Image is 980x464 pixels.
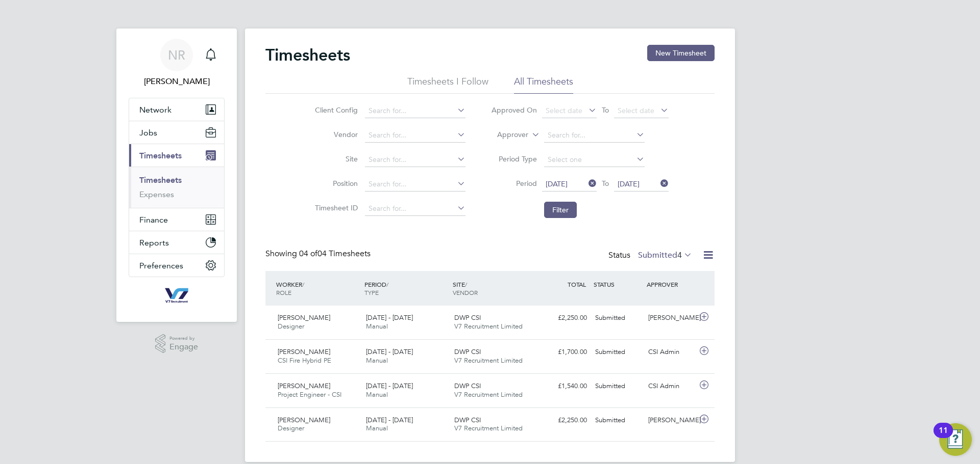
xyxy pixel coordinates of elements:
span: [DATE] - [DATE] [366,313,413,322]
div: APPROVER [644,275,697,293]
span: NR [168,48,185,62]
span: [DATE] - [DATE] [366,347,413,356]
div: £2,250.00 [538,412,591,429]
span: [DATE] [618,179,640,188]
img: v7recruitment-logo-retina.png [161,287,192,304]
span: ROLE [276,288,291,296]
div: Submitted [591,344,644,361]
div: £1,540.00 [538,378,591,395]
div: Timesheets [129,167,224,208]
button: Timesheets [129,144,224,167]
div: Submitted [591,310,644,326]
div: CSI Admin [644,378,697,395]
span: [PERSON_NAME] [278,416,330,424]
button: Filter [544,202,577,218]
button: Open Resource Center, 11 new notifications [939,423,972,456]
div: £1,700.00 [538,344,591,361]
span: [DATE] - [DATE] [366,416,413,424]
h2: Timesheets [265,45,350,65]
a: Powered byEngage [155,334,199,353]
nav: Main navigation [116,29,237,322]
div: SITE [450,275,538,302]
span: [PERSON_NAME] [278,313,330,322]
button: New Timesheet [647,45,715,61]
button: Finance [129,208,224,231]
span: V7 Recruitment Limited [454,356,523,365]
div: WORKER [274,275,362,302]
span: [DATE] [546,179,568,188]
button: Jobs [129,121,224,144]
label: Approved On [491,105,537,115]
label: Site [312,154,358,163]
span: TYPE [364,288,379,296]
label: Period [491,179,537,188]
span: [DATE] - [DATE] [366,381,413,390]
a: Go to home page [129,287,225,304]
span: Preferences [139,261,183,270]
span: Powered by [169,334,198,343]
span: Engage [169,343,198,351]
label: Vendor [312,130,358,139]
span: TOTAL [568,280,586,288]
a: Timesheets [139,175,182,185]
div: Submitted [591,412,644,429]
span: / [386,280,388,288]
div: CSI Admin [644,344,697,361]
button: Network [129,98,224,121]
span: Timesheets [139,151,182,160]
span: Natasha Raso [129,75,225,88]
label: Submitted [638,250,692,260]
span: CSI Fire Hybrid PE [278,356,331,365]
label: Position [312,179,358,188]
span: / [302,280,304,288]
button: Reports [129,231,224,254]
span: Manual [366,390,388,399]
div: Status [608,249,694,263]
span: V7 Recruitment Limited [454,390,523,399]
span: [PERSON_NAME] [278,347,330,356]
div: Submitted [591,378,644,395]
input: Search for... [365,177,465,192]
span: V7 Recruitment Limited [454,322,523,331]
button: Preferences [129,254,224,277]
label: Timesheet ID [312,203,358,212]
a: NR[PERSON_NAME] [129,39,225,88]
li: Timesheets I Follow [407,75,488,94]
div: [PERSON_NAME] [644,412,697,429]
span: Network [139,105,171,115]
input: Search for... [365,202,465,216]
div: PERIOD [362,275,450,302]
span: 04 Timesheets [299,249,371,259]
label: Client Config [312,105,358,115]
div: [PERSON_NAME] [644,310,697,326]
div: £2,250.00 [538,310,591,326]
span: To [599,177,612,190]
span: DWP CSI [454,416,481,424]
input: Search for... [365,128,465,143]
span: 04 of [299,249,317,259]
label: Period Type [491,154,537,163]
div: STATUS [591,275,644,293]
a: Expenses [139,189,174,199]
span: Manual [366,356,388,365]
span: Reports [139,238,169,248]
span: Finance [139,215,168,225]
span: Designer [278,424,304,432]
input: Search for... [365,104,465,118]
span: VENDOR [453,288,478,296]
span: DWP CSI [454,313,481,322]
span: 4 [677,250,682,260]
span: V7 Recruitment Limited [454,424,523,432]
span: / [465,280,467,288]
span: DWP CSI [454,381,481,390]
span: DWP CSI [454,347,481,356]
div: 11 [939,430,948,444]
span: Manual [366,424,388,432]
span: Project Engineer - CSI [278,390,341,399]
span: Select date [546,106,582,115]
span: Select date [618,106,654,115]
span: Designer [278,322,304,331]
li: All Timesheets [514,75,573,94]
span: Manual [366,322,388,331]
label: Approver [482,130,528,140]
